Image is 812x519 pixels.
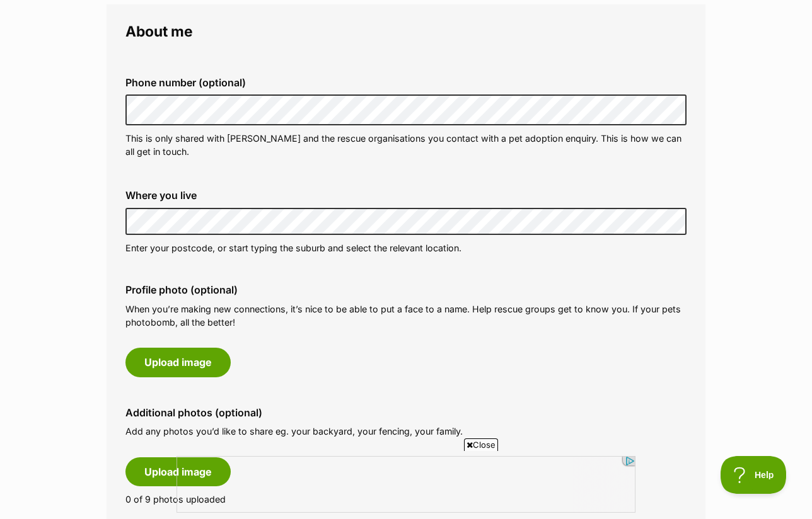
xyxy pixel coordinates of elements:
[721,456,787,494] iframe: Help Scout Beacon - Open
[177,456,635,513] iframe: Advertisement
[125,132,687,159] p: This is only shared with [PERSON_NAME] and the rescue organisations you contact with a pet adopti...
[125,284,687,295] label: Profile photo (optional)
[125,190,687,201] label: Where you live
[125,23,687,40] legend: About me
[464,438,498,451] span: Close
[125,302,687,329] p: When you’re making new connections, it’s nice to be able to put a face to a name. Help rescue gro...
[125,348,231,377] button: Upload image
[125,407,687,418] label: Additional photos (optional)
[125,77,687,88] label: Phone number (optional)
[125,457,231,486] button: Upload image
[125,241,687,254] p: Enter your postcode, or start typing the suburb and select the relevant location.
[125,425,687,438] p: Add any photos you’d like to share eg. your backyard, your fencing, your family.
[125,493,687,506] p: 0 of 9 photos uploaded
